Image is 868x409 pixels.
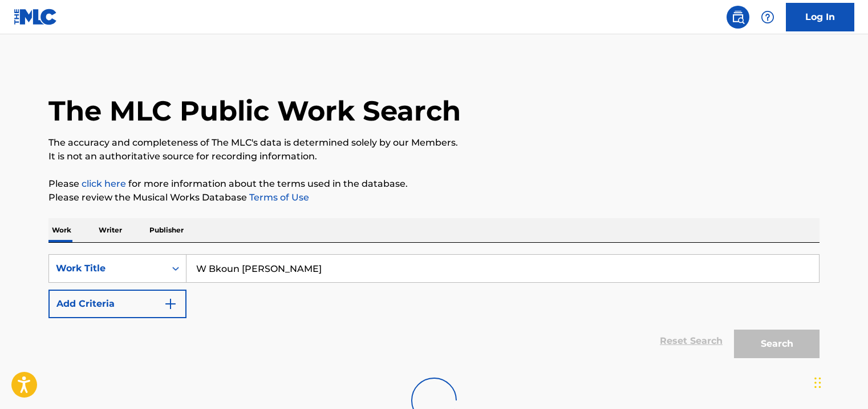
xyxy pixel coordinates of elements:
[48,94,461,128] h1: The MLC Public Work Search
[814,366,821,400] div: Drag
[48,177,820,191] p: Please for more information about the terms used in the database.
[146,218,187,242] p: Publisher
[727,6,749,29] a: Public Search
[731,10,745,24] img: search
[48,191,820,204] p: Please review the Musical Works Database
[48,290,186,318] button: Add Criteria
[48,254,820,364] form: Search Form
[48,218,75,242] p: Work
[14,9,58,25] img: MLC Logo
[56,262,159,275] div: Work Title
[95,218,125,242] p: Writer
[756,6,779,29] div: Help
[811,354,868,409] iframe: Chat Widget
[164,297,177,311] img: 9d2ae6d4665cec9f34b9.svg
[786,3,854,31] a: Log In
[247,192,309,203] a: Terms of Use
[48,136,820,150] p: The accuracy and completeness of The MLC's data is determined solely by our Members.
[48,150,820,163] p: It is not an authoritative source for recording information.
[761,10,774,24] img: help
[82,178,126,189] a: click here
